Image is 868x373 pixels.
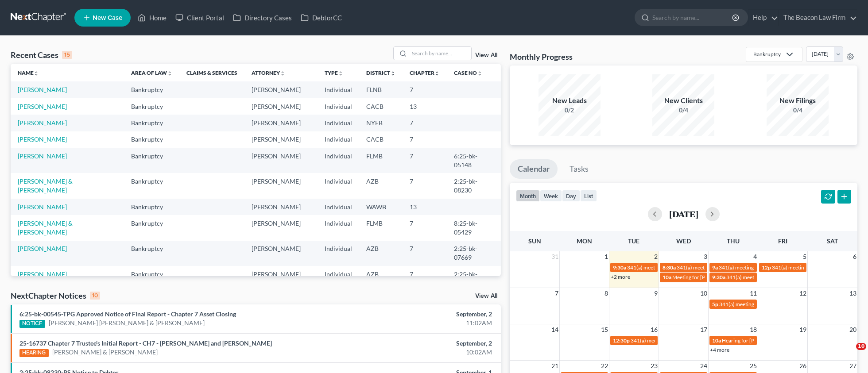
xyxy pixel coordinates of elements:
[19,339,272,347] a: 25-16737 Chapter 7 Trustee's Initial Report - CH7 - [PERSON_NAME] and [PERSON_NAME]
[296,10,346,26] a: DebtorCC
[318,98,359,115] td: Individual
[403,266,447,291] td: 7
[124,98,179,115] td: Bankruptcy
[403,81,447,98] td: 7
[447,148,501,173] td: 6:25-bk-05148
[779,10,857,26] a: The Beacon Law Firm
[62,51,72,59] div: 15
[613,264,626,271] span: 9:30a
[338,71,343,76] i: unfold_more
[390,71,395,76] i: unfold_more
[652,9,733,26] input: Search by name...
[244,215,318,240] td: [PERSON_NAME]
[341,348,492,357] div: 10:02AM
[699,324,708,335] span: 17
[669,209,698,219] h2: [DATE]
[767,96,829,106] div: New Filings
[604,251,609,262] span: 1
[359,241,403,266] td: AZB
[550,324,559,335] span: 14
[802,251,807,262] span: 5
[611,273,630,280] a: +2 more
[318,215,359,240] td: Individual
[677,264,762,271] span: 341(a) meeting for [PERSON_NAME]
[403,199,447,215] td: 13
[19,349,49,357] div: HEARING
[244,131,318,148] td: [PERSON_NAME]
[727,237,740,245] span: Thu
[798,324,807,335] span: 19
[562,159,597,179] a: Tasks
[341,319,492,327] div: 11:02AM
[359,266,403,291] td: AZB
[244,199,318,215] td: [PERSON_NAME]
[852,251,857,262] span: 6
[244,241,318,266] td: [PERSON_NAME]
[510,159,558,179] a: Calendar
[653,288,659,299] span: 9
[628,237,639,245] span: Tue
[359,215,403,240] td: FLMB
[475,293,497,299] a: View All
[124,81,179,98] td: Bankruptcy
[838,343,859,364] iframe: Intercom live chat
[447,241,501,266] td: 2:25-bk-07669
[410,69,440,76] a: Chapterunfold_more
[650,324,659,335] span: 16
[516,190,540,202] button: month
[18,135,67,143] a: [PERSON_NAME]
[244,266,318,291] td: [PERSON_NAME]
[131,69,172,76] a: Area of Lawunfold_more
[359,98,403,115] td: CACB
[179,64,244,81] th: Claims & Services
[359,81,403,98] td: FLNB
[244,115,318,131] td: [PERSON_NAME]
[18,219,73,236] a: [PERSON_NAME] & [PERSON_NAME]
[252,69,285,76] a: Attorneyunfold_more
[18,103,67,110] a: [PERSON_NAME]
[663,274,671,281] span: 10a
[18,152,67,160] a: [PERSON_NAME]
[171,10,229,26] a: Client Portal
[18,270,67,278] a: [PERSON_NAME]
[749,324,758,335] span: 18
[403,148,447,173] td: 7
[341,339,492,348] div: September, 2
[318,81,359,98] td: Individual
[712,264,718,271] span: 9a
[318,199,359,215] td: Individual
[772,264,857,271] span: 341(a) meeting for [PERSON_NAME]
[726,274,812,281] span: 341(a) meeting for [PERSON_NAME]
[631,337,716,344] span: 341(a) meeting for [PERSON_NAME]
[244,81,318,98] td: [PERSON_NAME]
[539,106,601,115] div: 0/2
[18,69,39,76] a: Nameunfold_more
[712,337,721,344] span: 10a
[719,301,805,308] span: 341(a) meeting for [PERSON_NAME]
[778,237,787,245] span: Fri
[403,215,447,240] td: 7
[663,264,676,271] span: 8:30a
[580,190,597,202] button: list
[652,96,714,106] div: New Clients
[577,237,592,245] span: Mon
[849,361,857,371] span: 27
[124,199,179,215] td: Bankruptcy
[359,115,403,131] td: NYEB
[447,215,501,240] td: 8:25-bk-05429
[359,199,403,215] td: WAWB
[650,361,659,371] span: 23
[34,71,39,76] i: unfold_more
[341,310,492,319] div: September, 2
[403,173,447,198] td: 7
[447,173,501,198] td: 2:25-bk-08230
[18,119,67,127] a: [PERSON_NAME]
[699,288,708,299] span: 10
[124,115,179,131] td: Bankruptcy
[318,148,359,173] td: Individual
[244,98,318,115] td: [PERSON_NAME]
[798,288,807,299] span: 12
[366,69,395,76] a: Districtunfold_more
[703,251,708,262] span: 3
[749,361,758,371] span: 25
